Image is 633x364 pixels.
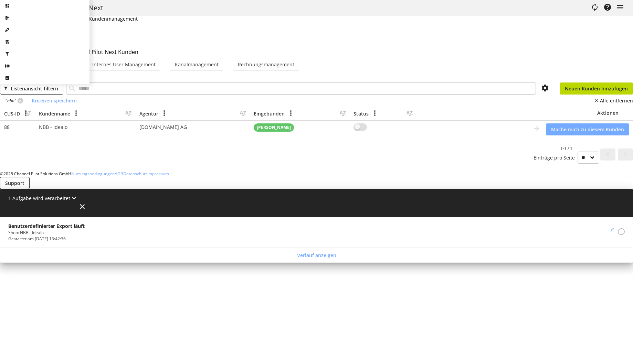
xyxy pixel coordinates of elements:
span: Listenansicht filtern [11,85,58,92]
span: Neuen Kunden hinzufügen [565,85,628,92]
a: Kanalmanagement [170,58,223,71]
a: Rechnungsmanagement [233,58,299,71]
p: Shop: NBB - Idealo [8,230,85,236]
span: Kriterien speichern [32,97,77,104]
a: Internes User Management [87,58,160,71]
span: Verlauf anzeigen [297,252,336,259]
a: Verlauf anzeigen [1,249,632,261]
span: Support [5,179,24,187]
div: Eingebunden [254,110,285,117]
div: Agentur [139,110,158,117]
span: 1 Aufgabe wird verarbeitet [8,195,70,201]
nobr: Alle entfernen [600,97,633,104]
small: 1-1 / 1 [534,145,599,164]
span: Mache mich zu diesem Kunden [551,126,624,133]
p: Benutzerdefinierter Export läuft [8,222,85,230]
span: NBB - Idealo [39,124,67,130]
div: Status [354,110,369,117]
a: Datenschutz [123,171,147,177]
div: Kundenname [39,110,70,117]
button: Kriterien speichern [27,95,82,107]
a: Neuen Kunden hinzufügen [560,82,633,95]
a: Impressum [147,171,169,177]
a: AGB [115,171,123,177]
span: [PERSON_NAME] [257,124,291,131]
h2: Das ist die Liste aller Channel Pilot Next Kunden [14,48,619,56]
span: "nbb" [6,98,16,104]
p: Gestartet am Aug 26, 2025, 13:42:36 [8,236,85,242]
div: Aktionen [421,109,619,117]
span: [DOMAIN_NAME] AG [139,124,187,130]
div: CUS-⁠ID [4,110,20,117]
button: Mache mich zu diesem Kunden [546,123,629,135]
span: 88 [4,124,10,130]
span: Einträge pro Seite [534,154,578,161]
a: Nutzungsbedingungen [71,171,115,177]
